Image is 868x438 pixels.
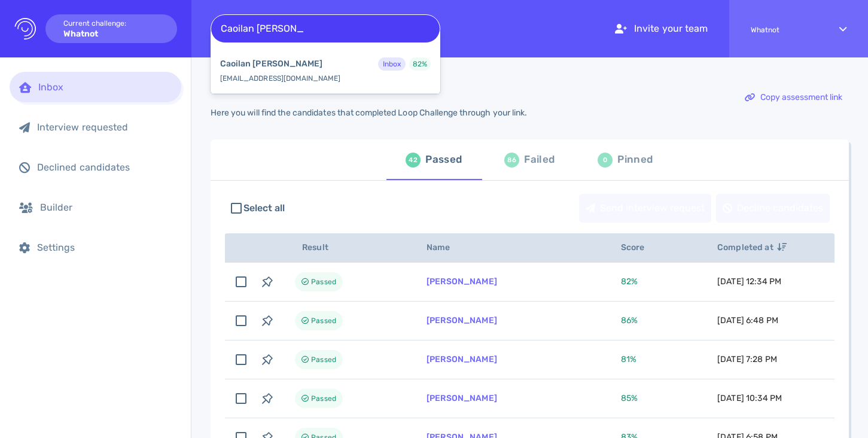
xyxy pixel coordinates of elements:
span: 81 % [621,354,636,364]
span: Name [427,242,464,253]
div: 86 [504,153,519,168]
th: Result [281,233,412,263]
div: Builder [40,202,172,213]
span: 82 % [621,276,638,287]
span: Score [621,242,658,253]
span: Passed [311,391,336,406]
span: Passed [311,314,336,328]
span: [DATE] 12:34 PM [717,276,781,287]
span: [DATE] 10:34 PM [717,393,782,403]
div: Inbox [378,57,406,71]
span: Passed [311,275,336,289]
span: Select all [243,201,285,215]
div: Copy assessment link [739,84,848,111]
div: 82 % [409,57,431,71]
span: Completed at [717,242,787,253]
div: Pinned [617,151,653,169]
a: [PERSON_NAME] [427,276,497,287]
div: 0 [598,153,613,168]
b: Caoilan [PERSON_NAME] [220,57,322,71]
span: 86 % [621,315,638,326]
div: Here you will find the candidates that completed Loop Challenge through your link. [211,108,527,118]
div: Interview requested [37,121,172,133]
span: Whatnot [751,26,818,34]
span: 85 % [621,393,638,403]
a: [PERSON_NAME] [427,315,497,326]
div: Passed [425,151,462,169]
div: [EMAIL_ADDRESS][DOMAIN_NAME] [211,48,440,94]
div: Decline candidates [717,194,829,222]
button: Send interview request [579,194,711,223]
div: Settings [37,242,172,253]
button: Copy assessment link [738,83,849,112]
div: Declined candidates [37,162,172,173]
div: Send interview request [580,194,711,222]
a: [PERSON_NAME] [427,393,497,403]
button: Decline candidates [716,194,830,223]
div: Inbox [38,81,172,93]
span: Passed [311,352,336,367]
a: [PERSON_NAME] [427,354,497,364]
span: [DATE] 6:48 PM [717,315,778,326]
span: [DATE] 7:28 PM [717,354,777,364]
div: 42 [406,153,421,168]
div: Failed [524,151,555,169]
